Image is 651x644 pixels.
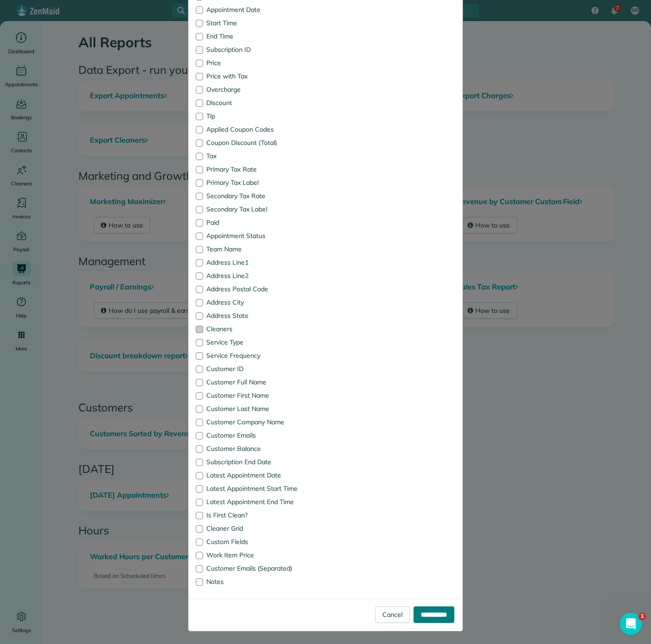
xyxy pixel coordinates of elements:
[196,100,319,106] label: Discount
[196,525,319,532] label: Cleaner Grid
[196,379,319,385] label: Customer Full Name
[196,339,319,345] label: Service Type
[196,20,319,26] label: Start Time
[196,512,319,518] label: Is First Clean?
[196,60,319,66] label: Price
[196,126,319,133] label: Applied Coupon Codes
[196,392,319,399] label: Customer First Name
[196,246,319,252] label: Team Name
[196,552,319,558] label: Work Item Price
[196,33,319,39] label: End Time
[196,233,319,239] label: Appointment Status
[196,565,319,572] label: Customer Emails (Separated)
[196,166,319,172] label: Primary Tax Rate
[196,326,319,332] label: Cleaners
[196,6,319,13] label: Appointment Date
[196,193,319,199] label: Secondary Tax Rate
[196,299,319,305] label: Address City
[196,352,319,359] label: Service Frequency
[375,606,410,623] a: Cancel
[196,179,319,186] label: Primary Tax Label
[196,445,319,452] label: Customer Balance
[620,613,642,635] iframe: Intercom live chat
[196,73,319,79] label: Price with Tax
[196,485,319,492] label: Latest Appointment Start Time
[639,613,646,620] span: 1
[196,206,319,212] label: Secondary Tax Label
[196,259,319,266] label: Address Line1
[196,86,319,93] label: Overcharge
[196,459,319,465] label: Subscription End Date
[196,539,319,545] label: Custom Fields
[196,219,319,226] label: Paid
[196,312,319,319] label: Address State
[196,499,319,505] label: Latest Appointment End Time
[196,46,319,53] label: Subscription ID
[196,419,319,425] label: Customer Company Name
[196,286,319,292] label: Address Postal Code
[196,405,319,412] label: Customer Last Name
[196,432,319,439] label: Customer Emails
[196,139,319,146] label: Coupon Discount (Total)
[196,578,319,585] label: Notes
[196,366,319,372] label: Customer ID
[196,113,319,119] label: Tip
[196,153,319,159] label: Tax
[196,472,319,478] label: Latest Appointment Date
[196,272,319,279] label: Address Line2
